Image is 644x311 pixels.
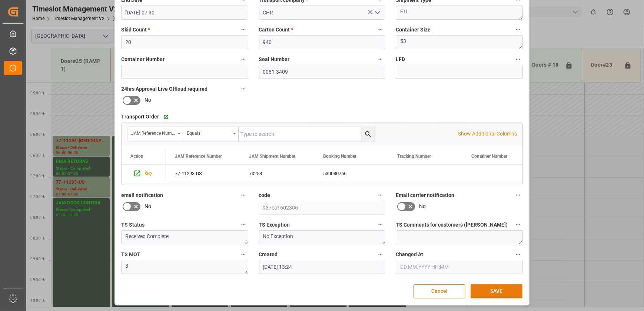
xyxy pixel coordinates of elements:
[121,230,248,244] textarea: Received Complete
[259,230,386,244] textarea: No Exception
[396,56,405,63] span: LFD
[314,165,388,182] div: 530080766
[458,130,517,138] p: Show Additional Columns
[419,203,426,210] span: No
[513,25,523,34] button: Container Size
[121,26,150,34] span: Skid Count
[376,250,385,259] button: Created
[131,128,175,137] div: JAM Reference Number
[187,128,230,137] div: Equals
[396,26,431,34] span: Container Size
[145,203,151,210] span: No
[130,154,143,159] div: Action
[121,260,248,274] textarea: 3
[121,191,163,199] span: email notification
[259,251,278,258] span: Created
[323,154,356,159] span: Booking Number
[376,54,385,64] button: Seal Number
[121,56,165,63] span: Container Number
[175,154,222,159] span: JAM Reference Number
[376,220,385,230] button: TS Exception
[259,191,270,199] span: code
[396,191,454,199] span: Email carrier notification
[259,26,293,34] span: Carton Count
[396,251,423,258] span: Changed At
[145,96,151,104] span: No
[122,165,166,182] div: Press SPACE to select this row.
[396,260,523,274] input: DD.MM.YYYY HH:MM
[127,127,183,141] button: open menu
[239,127,375,141] input: Type to search
[240,165,314,182] div: 73253
[239,84,248,94] button: 24hrs Approval Live Offload required
[259,56,289,63] span: Seal Number
[249,154,295,159] span: JAM Shipment Number
[361,127,375,141] button: search button
[513,190,523,200] button: Email carrier notification
[259,221,290,229] span: TS Exception
[376,25,385,34] button: Carton Count *
[397,154,431,159] span: Tracking Number
[471,284,522,298] button: SAVE
[513,54,523,64] button: LFD
[166,165,240,182] div: 77-11293-US
[239,54,248,64] button: Container Number
[376,190,385,200] button: code
[183,127,239,141] button: open menu
[121,251,140,258] span: TS MOT
[396,221,508,229] span: TS Comments for customers ([PERSON_NAME])
[513,220,523,230] button: TS Comments for customers ([PERSON_NAME])
[121,113,159,121] span: Transport Order
[121,221,145,229] span: TS Status
[471,154,507,159] span: Container Number
[239,220,248,230] button: TS Status
[372,7,383,19] button: open menu
[396,6,523,20] textarea: FTL
[396,35,523,49] textarea: 53
[239,250,248,259] button: TS MOT
[239,25,248,34] button: Skid Count *
[121,85,208,93] span: 24hrs Approval Live Offload required
[239,190,248,200] button: email notification
[259,260,386,274] input: DD.MM.YYYY HH:MM
[513,250,523,259] button: Changed At
[121,6,248,20] input: DD.MM.YYYY HH:MM
[414,284,465,298] button: Cancel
